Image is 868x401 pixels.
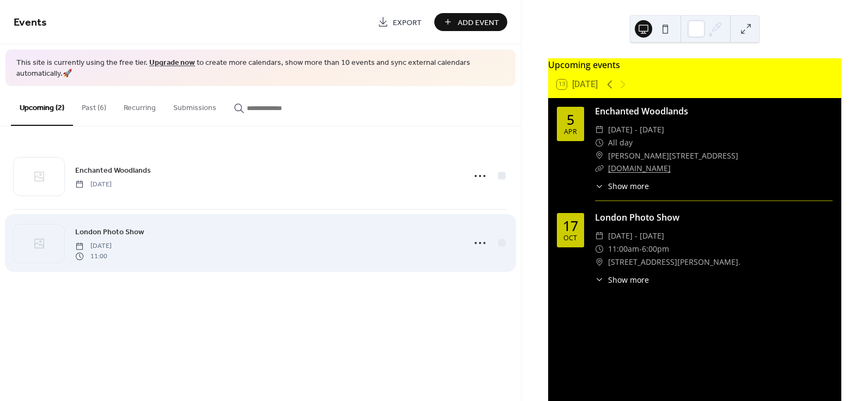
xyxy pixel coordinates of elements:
button: Upcoming (2) [11,86,73,126]
span: Export [393,17,422,28]
button: Add Event [434,13,507,31]
div: ​ [595,256,604,269]
div: ​ [595,162,604,175]
a: [DOMAIN_NAME] [608,163,671,173]
span: - [639,242,642,256]
a: London Photo Show [75,226,144,238]
span: London Photo Show [75,227,144,238]
div: ​ [595,123,604,136]
div: ​ [595,180,604,192]
button: Recurring [115,86,165,125]
div: London Photo Show [595,211,833,224]
a: Upgrade now [149,56,195,70]
button: ​Show more [595,180,649,192]
span: Show more [608,274,649,285]
span: [DATE] [75,179,112,189]
div: ​ [595,274,604,285]
button: Submissions [165,86,225,125]
span: [DATE] - [DATE] [608,229,664,242]
div: Apr [564,129,577,136]
div: ​ [595,136,604,149]
button: ​Show more [595,274,649,285]
a: Enchanted Woodlands [595,105,688,117]
div: 17 [563,219,578,233]
div: ​ [595,242,604,256]
span: All day [608,136,633,149]
a: Export [369,13,430,31]
span: [DATE] - [DATE] [608,123,664,136]
button: Past (6) [73,86,115,125]
div: 5 [567,113,574,126]
span: 11:00 [75,251,112,261]
a: Enchanted Woodlands [75,164,151,177]
span: Show more [608,180,649,192]
span: [PERSON_NAME][STREET_ADDRESS] [608,149,738,162]
span: Events [14,12,47,33]
span: 11:00am [608,242,639,256]
span: This site is currently using the free tier. to create more calendars, show more than 10 events an... [16,58,505,79]
div: Upcoming events [548,58,841,71]
div: ​ [595,149,604,162]
span: Enchanted Woodlands [75,165,151,176]
div: ​ [595,229,604,242]
span: Add Event [458,17,499,28]
span: 6:00pm [642,242,669,256]
span: [STREET_ADDRESS][PERSON_NAME]. [608,256,740,269]
span: [DATE] [75,241,112,251]
div: Oct [563,235,577,242]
